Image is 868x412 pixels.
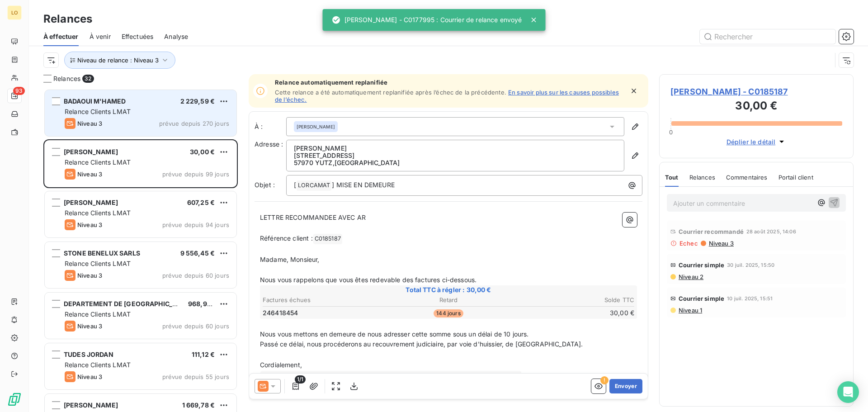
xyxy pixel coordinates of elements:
span: Cordialement, [260,361,302,369]
span: Tout [665,174,679,181]
span: Analyse [164,32,188,41]
span: Niveau 3 [77,120,102,127]
span: Niveau de relance : Niveau 3 [77,57,159,64]
span: 111,12 € [192,350,215,358]
span: Déplier le détail [726,137,776,147]
span: Nous vous rappelons que vous êtes redevable des factures ci-dessous. [260,276,476,284]
span: C0185187 [313,234,342,244]
span: BADAOUI M'HAMED [64,97,126,105]
span: Madame, Monsieur, [260,256,320,263]
span: 1 669,78 € [182,401,215,409]
span: Portail client [778,174,813,181]
span: Relances [689,174,715,181]
span: prévue depuis 60 jours [162,272,229,279]
span: [ [294,181,296,189]
span: Niveau 1 [678,307,702,314]
span: Niveau 3 [77,322,102,330]
h3: Relances [43,11,92,27]
span: prévue depuis 60 jours [162,322,229,330]
span: Adresse : [255,140,283,148]
span: Nous vous mettons en demeure de nous adresser cette somme sous un délai de 10 jours. [260,330,529,338]
span: ] MISE EN DEMEURE [332,181,395,189]
span: Objet : [255,181,275,189]
td: 30,00 € [511,308,635,318]
span: Relance Clients LMAT [65,158,131,166]
span: 1/1 [295,375,306,384]
span: 0 [669,128,673,136]
div: [PERSON_NAME] - C0177995 : Courrier de relance envoyé [332,12,522,28]
span: Relance Clients LMAT [65,108,131,115]
span: Relance Clients LMAT [65,310,131,318]
span: Niveau 3 [77,170,102,178]
span: Effectuées [122,32,154,41]
div: Open Intercom Messenger [837,381,859,403]
p: [STREET_ADDRESS] [294,152,617,159]
span: Cette relance a été automatiquement replanifiée après l’échec de la précédente. [275,89,506,96]
span: 968,99 € [188,300,217,308]
span: [PERSON_NAME]: [PHONE_NUMBER] - [PERSON_NAME][EMAIL_ADDRESS][DOMAIN_NAME] [260,371,521,381]
span: [PERSON_NAME] [64,199,118,206]
span: prévue depuis 99 jours [162,170,229,178]
span: Courrier simple [679,261,724,269]
h3: 30,00 € [670,98,842,116]
button: Envoyer [609,379,642,393]
span: 9 556,45 € [180,249,215,257]
span: [PERSON_NAME] [64,401,118,409]
span: Niveau 3 [77,221,102,228]
label: À : [255,122,286,131]
a: En savoir plus sur les causes possibles de l’échec. [275,89,619,103]
th: Factures échues [262,295,386,305]
span: Commentaires [726,174,768,181]
span: Référence client : [260,234,313,242]
input: Rechercher [700,29,835,44]
button: Déplier le détail [724,137,789,147]
span: 144 jours [434,309,463,317]
span: Courrier recommandé [679,228,744,235]
th: Solde TTC [511,295,635,305]
span: [PERSON_NAME] [64,148,118,156]
span: À venir [90,32,111,41]
th: Retard [387,295,510,305]
span: À effectuer [43,32,79,41]
span: STONE BENELUX SARLS [64,249,140,257]
span: 607,25 € [187,199,215,206]
span: Echec [679,240,698,247]
span: Relance Clients LMAT [65,209,131,217]
span: 10 juil. 2025, 15:51 [727,296,773,301]
span: Relance automatiquement replanifiée [275,79,624,86]
span: 2 229,59 € [180,97,215,105]
span: Passé ce délai, nous procéderons au recouvrement judiciaire, par voie d'huissier, de [GEOGRAPHIC_... [260,340,583,348]
div: LO [7,5,22,20]
span: 30 juil. 2025, 15:50 [727,262,774,268]
span: 246418454 [263,308,298,317]
span: 93 [13,87,25,95]
span: Relance Clients LMAT [65,260,131,267]
span: [PERSON_NAME] - C0185187 [670,85,842,98]
span: Niveau 3 [77,373,102,380]
p: 57970 YUTZ , [GEOGRAPHIC_DATA] [294,159,617,166]
span: 28 août 2025, 14:06 [746,229,796,234]
span: Relances [53,74,80,83]
span: Relance Clients LMAT [65,361,131,369]
p: [PERSON_NAME] [294,145,617,152]
img: Logo LeanPay [7,392,22,407]
div: grid [43,89,238,412]
span: prévue depuis 55 jours [162,373,229,380]
span: Niveau 3 [708,240,734,247]
span: 32 [82,75,94,83]
span: 30,00 € [190,148,215,156]
span: DEPARTEMENT DE [GEOGRAPHIC_DATA] [64,300,191,308]
span: Courrier simple [679,295,724,302]
button: Niveau de relance : Niveau 3 [64,52,175,69]
span: TUDES JORDAN [64,350,113,358]
span: LETTRE RECOMMANDEE AVEC AR [260,213,366,221]
span: Niveau 2 [678,273,703,280]
span: prévue depuis 94 jours [162,221,229,228]
span: Total TTC à régler : 30,00 € [261,285,636,294]
span: LORCAMAT [297,180,331,191]
span: [PERSON_NAME] [297,123,335,130]
span: Niveau 3 [77,272,102,279]
span: prévue depuis 270 jours [159,120,229,127]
